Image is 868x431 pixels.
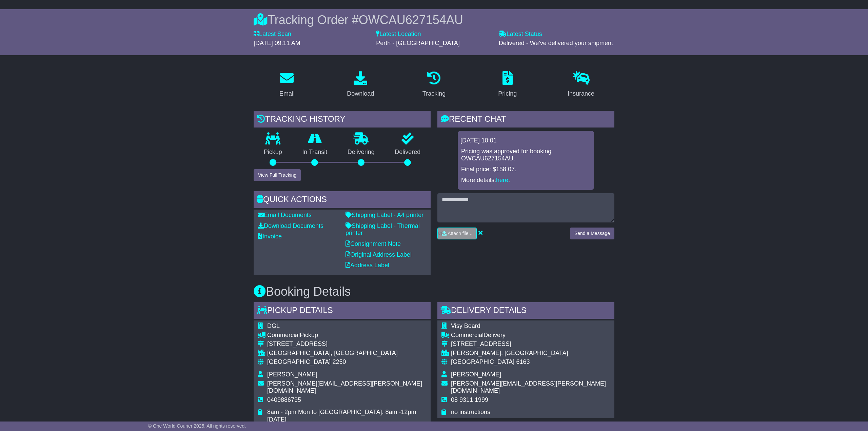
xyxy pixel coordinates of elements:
div: Quick Actions [254,191,431,210]
a: Download [342,69,378,101]
a: Pricing [494,69,521,101]
a: Insurance [563,69,599,101]
div: Tracking Order # [254,13,614,27]
a: Invoice [258,233,282,240]
span: 08 9311 1999 [451,396,488,403]
label: Latest Scan [254,31,291,38]
div: Download [347,89,374,98]
a: Shipping Label - A4 printer [346,212,423,218]
p: More details: . [461,177,591,184]
span: [PERSON_NAME] [451,371,501,378]
span: DGL [267,322,280,329]
label: Latest Location [376,31,421,38]
span: [GEOGRAPHIC_DATA] [267,358,331,365]
p: Final price: $158.07. [461,166,591,173]
a: Tracking [418,69,450,101]
a: Consignment Note [346,240,401,247]
p: Pricing was approved for booking OWCAU627154AU. [461,148,591,162]
span: 2250 [332,358,346,365]
div: Delivery [451,332,610,339]
div: Pickup [267,332,427,339]
p: Delivered [385,149,431,156]
span: 6163 [516,358,530,365]
div: Pricing [498,89,517,98]
div: [PERSON_NAME], [GEOGRAPHIC_DATA] [451,350,610,357]
label: Latest Status [499,31,542,38]
p: Pickup [254,149,292,156]
span: 0409886795 [267,396,301,403]
span: [PERSON_NAME][EMAIL_ADDRESS][PERSON_NAME][DOMAIN_NAME] [451,380,606,394]
span: 8am - 2pm Mon to [GEOGRAPHIC_DATA]. 8am -12pm [DATE] [267,409,416,423]
span: Commercial [267,332,300,338]
a: Download Documents [258,222,323,229]
span: OWCAU627154AU [359,13,463,27]
div: Delivery Details [437,302,614,320]
div: Tracking [422,89,446,98]
button: View Full Tracking [254,169,301,181]
div: [STREET_ADDRESS] [451,340,610,348]
span: Perth - [GEOGRAPHIC_DATA] [376,40,459,46]
div: Tracking history [254,111,431,129]
h3: Booking Details [254,285,614,298]
div: [STREET_ADDRESS] [267,340,427,348]
span: © One World Courier 2025. All rights reserved. [148,423,246,429]
a: here [496,177,508,183]
span: Commercial [451,332,484,338]
div: Insurance [568,89,594,98]
p: In Transit [292,149,338,156]
div: [GEOGRAPHIC_DATA], [GEOGRAPHIC_DATA] [267,350,427,357]
p: Delivering [337,149,385,156]
span: Delivered - We've delivered your shipment [499,40,613,46]
span: [PERSON_NAME] [267,371,317,378]
div: Email [279,89,295,98]
a: Address Label [346,262,389,269]
span: [GEOGRAPHIC_DATA] [451,358,514,365]
a: Shipping Label - Thermal printer [346,222,420,237]
button: Send a Message [570,228,614,239]
div: RECENT CHAT [437,111,614,129]
div: [DATE] 10:01 [460,137,591,144]
a: Email Documents [258,212,312,218]
a: Email [275,69,299,101]
span: no instructions [451,409,490,415]
span: [DATE] 09:11 AM [254,40,300,46]
a: Original Address Label [346,251,412,258]
span: Visy Board [451,322,480,329]
div: Pickup Details [254,302,431,320]
span: [PERSON_NAME][EMAIL_ADDRESS][PERSON_NAME][DOMAIN_NAME] [267,380,422,394]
